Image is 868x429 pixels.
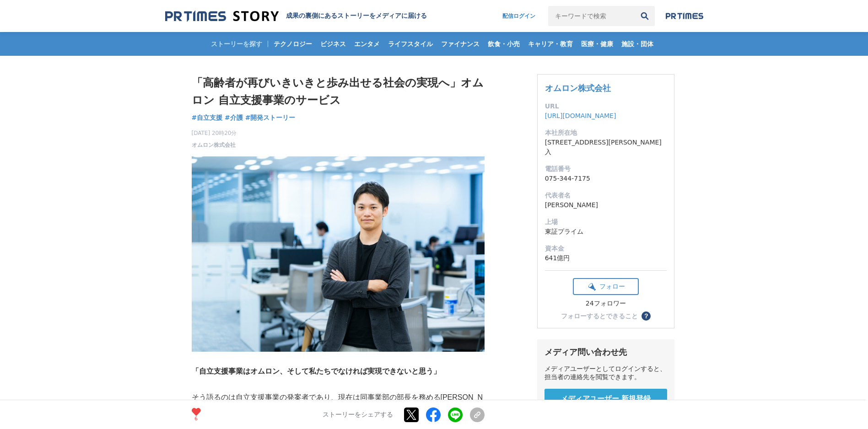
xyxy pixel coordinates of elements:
[643,313,649,319] span: ？
[666,12,703,20] img: prtimes
[192,74,485,109] h1: 「高齢者が再びいきいきと歩み出せる社会の実現へ」オムロン 自立支援事業のサービス
[545,164,667,174] dt: 電話番号
[561,313,638,319] div: フォローするとできること
[545,102,667,111] dt: URL
[192,113,223,122] span: #自立支援
[384,32,437,56] a: ライフスタイル
[437,40,483,48] span: ファイナンス
[270,40,316,48] span: テクノロジー
[270,32,316,56] a: テクノロジー
[323,411,393,419] p: ストーリーをシェアする
[545,365,667,381] div: メディアユーザーとしてログインすると、担当者の連絡先を閲覧できます。
[545,174,667,183] dd: 075-344-7175
[245,113,296,123] a: #開発ストーリー
[545,347,667,358] div: メディア問い合わせ先
[635,6,655,26] button: 検索
[545,83,611,93] a: オムロン株式会社
[545,217,667,227] dt: 上場
[573,278,639,295] button: フォロー
[192,141,236,149] a: オムロン株式会社
[192,129,237,137] span: [DATE] 20時20分
[545,128,667,138] dt: 本社所在地
[484,40,523,48] span: 飲食・小売
[577,40,617,48] span: 医療・健康
[545,253,667,263] dd: 641億円
[165,10,279,22] img: 成果の裏側にあるストーリーをメディアに届ける
[484,32,523,56] a: 飲食・小売
[545,191,667,200] dt: 代表者名
[545,389,667,418] a: メディアユーザー 新規登録 無料
[384,40,437,48] span: ライフスタイル
[545,112,616,119] a: [URL][DOMAIN_NAME]
[545,227,667,236] dd: 東証プライム
[165,10,427,22] a: 成果の裏側にあるストーリーをメディアに届ける 成果の裏側にあるストーリーをメディアに届ける
[192,367,441,375] strong: 「自立支援事業はオムロン、そして私たちでなければ実現できないと思う」
[545,200,667,210] dd: [PERSON_NAME]
[545,138,667,157] dd: [STREET_ADDRESS][PERSON_NAME]入
[548,6,635,26] input: キーワードで検索
[245,113,296,122] span: #開発ストーリー
[286,12,427,20] h2: 成果の裏側にあるストーリーをメディアに届ける
[573,300,639,308] div: 24フォロワー
[524,32,577,56] a: キャリア・教育
[642,311,651,321] button: ？
[192,156,485,352] img: thumbnail_99059a70-7cd1-11f0-b37c-cbe6cecf47c5.jpg
[350,40,383,48] span: エンタメ
[225,113,243,123] a: #介護
[493,6,545,26] a: 配信ログイン
[192,113,223,123] a: #自立支援
[437,32,483,56] a: ファイナンス
[577,32,617,56] a: 医療・健康
[545,244,667,253] dt: 資本金
[317,40,350,48] span: ビジネス
[524,40,577,48] span: キャリア・教育
[225,113,243,122] span: #介護
[350,32,383,56] a: エンタメ
[618,40,657,48] span: 施設・団体
[317,32,350,56] a: ビジネス
[192,417,201,421] p: 6
[561,394,651,404] span: メディアユーザー 新規登録
[618,32,657,56] a: 施設・団体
